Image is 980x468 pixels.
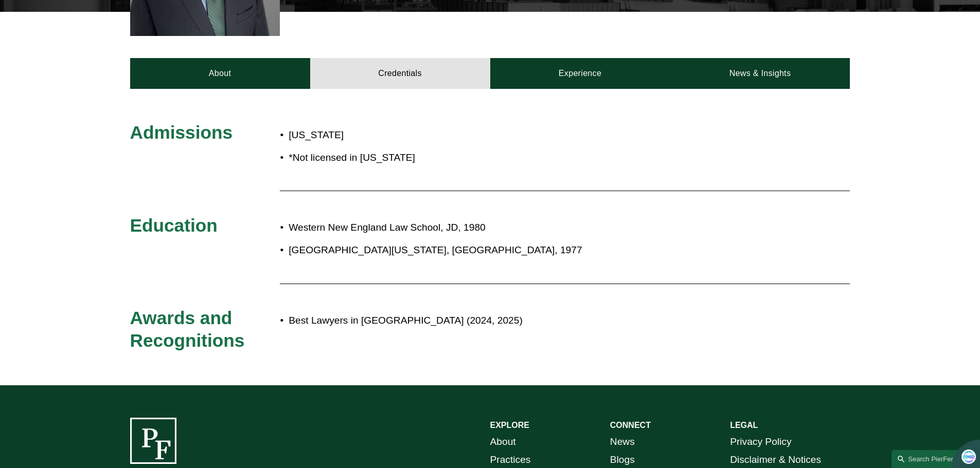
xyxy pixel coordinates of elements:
p: Western New England Law School, JD, 1980 [289,219,760,237]
strong: CONNECT [610,421,651,429]
a: News & Insights [670,58,850,89]
strong: LEGAL [730,421,758,429]
p: [US_STATE] [289,126,550,144]
a: News [610,433,635,451]
a: Privacy Policy [730,433,791,451]
a: Experience [490,58,670,89]
a: About [490,433,516,451]
a: About [130,58,310,89]
span: Awards and Recognitions [130,308,245,350]
strong: EXPLORE [490,421,529,429]
p: [GEOGRAPHIC_DATA][US_STATE], [GEOGRAPHIC_DATA], 1977 [289,241,760,259]
p: *Not licensed in [US_STATE] [289,149,550,167]
a: Credentials [310,58,490,89]
p: Best Lawyers in [GEOGRAPHIC_DATA] (2024, 2025) [289,312,760,330]
span: Admissions [130,122,233,142]
span: Education [130,215,218,235]
a: Search this site [892,450,964,468]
